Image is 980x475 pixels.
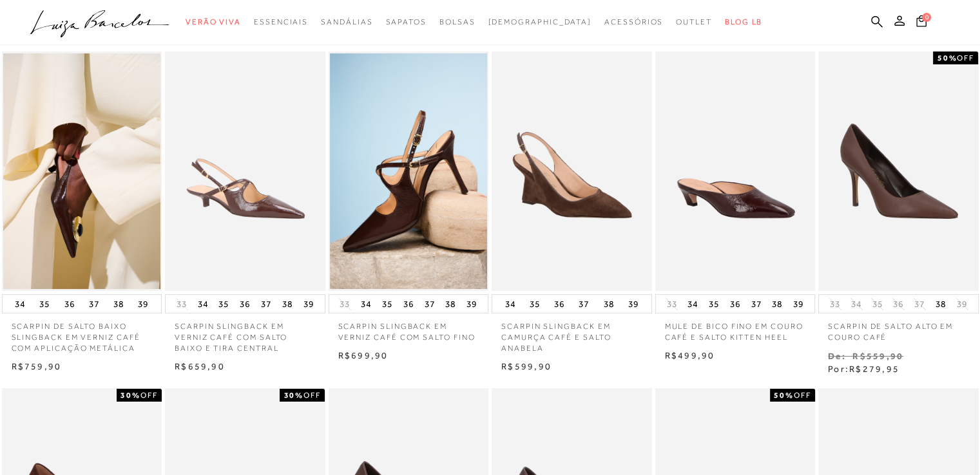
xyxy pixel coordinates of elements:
img: SCARPIN SLINGBACK EM VERNIZ CAFÉ COM SALTO BAIXO E TIRA CENTRAL [166,53,324,290]
img: SCARPIN DE SALTO ALTO EM COURO CAFÉ [820,53,977,290]
a: SCARPIN DE SALTO BAIXO SLINGBACK EM VERNIZ CAFÉ COM APLICAÇÃO METÁLICA [2,313,162,353]
button: 36 [726,295,744,313]
span: Verão Viva [186,17,241,26]
span: R$699,90 [338,350,389,360]
strong: 50% [937,53,957,62]
button: 34 [684,295,702,313]
span: R$659,90 [175,361,225,371]
button: 38 [932,295,950,313]
a: SCARPIN DE SALTO ALTO EM COURO CAFÉ [818,313,979,343]
button: 33 [173,298,191,310]
a: BLOG LB [725,10,762,34]
button: 37 [257,295,275,313]
span: 0 [922,13,931,22]
button: 36 [236,295,254,313]
a: categoryNavScreenReaderText [439,10,476,34]
button: 35 [705,295,723,313]
button: 35 [868,298,886,310]
span: OFF [794,391,811,400]
img: SCARPIN DE SALTO BAIXO SLINGBACK EM VERNIZ CAFÉ COM APLICAÇÃO METÁLICA [3,53,161,290]
button: 39 [134,295,152,313]
strong: 30% [283,391,303,400]
button: 35 [35,295,53,313]
a: SCARPIN SLINGBACK EM VERNIZ CAFÉ COM SALTO FINO [329,313,489,343]
a: SCARPIN SLINGBACK EM CAMURÇA CAFÉ E SALTO ANABELA [492,313,652,353]
button: 39 [789,295,807,313]
button: 33 [336,298,354,310]
a: categoryNavScreenReaderText [385,10,426,34]
strong: 50% [774,391,794,400]
span: OFF [303,391,321,400]
span: R$279,95 [849,364,899,374]
button: 39 [624,295,642,313]
button: 34 [501,295,519,313]
button: 34 [194,295,212,313]
button: 36 [61,295,79,313]
strong: 30% [120,391,140,400]
button: 36 [399,295,418,313]
button: 35 [378,295,396,313]
button: 38 [768,295,786,313]
img: SCARPIN SLINGBACK EM VERNIZ CAFÉ COM SALTO FINO [330,53,488,290]
span: R$499,90 [665,350,715,360]
small: R$559,90 [852,351,903,361]
a: noSubCategoriesText [488,10,591,34]
button: 38 [278,295,296,313]
span: [DEMOGRAPHIC_DATA] [488,17,591,26]
button: 34 [357,295,375,313]
a: categoryNavScreenReaderText [321,10,372,34]
button: 37 [747,295,765,313]
a: MULE DE BICO FINO EM COURO CAFÉ E SALTO KITTEN HEEL [655,313,816,343]
span: R$599,90 [501,361,552,371]
button: 33 [826,298,844,310]
span: Sandálias [321,17,372,26]
small: De: [828,351,846,361]
img: SCARPIN SLINGBACK EM CAMURÇA CAFÉ E SALTO ANABELA [493,53,651,290]
span: Por: [828,364,899,374]
button: 38 [110,295,128,313]
button: 39 [300,295,318,313]
span: Essenciais [254,17,308,26]
span: Outlet [676,17,712,26]
a: categoryNavScreenReaderText [186,10,241,34]
span: BLOG LB [725,17,762,26]
button: 36 [550,295,568,313]
a: categoryNavScreenReaderText [604,10,663,34]
button: 37 [910,298,928,310]
button: 36 [889,298,907,310]
button: 0 [912,14,930,32]
span: R$759,90 [12,361,62,371]
span: OFF [140,391,158,400]
a: SCARPIN SLINGBACK EM VERNIZ CAFÉ COM SALTO BAIXO E TIRA CENTRAL [165,313,325,353]
span: Bolsas [439,17,476,26]
span: Sapatos [385,17,426,26]
button: 37 [421,295,439,313]
button: 39 [463,295,481,313]
a: categoryNavScreenReaderText [254,10,308,34]
a: categoryNavScreenReaderText [676,10,712,34]
button: 33 [662,298,680,310]
button: 39 [953,298,971,310]
span: OFF [957,53,974,62]
button: 37 [85,295,103,313]
button: 38 [441,295,459,313]
button: 38 [600,295,618,313]
button: 37 [575,295,593,313]
button: 35 [215,295,233,313]
img: MULE DE BICO FINO EM COURO CAFÉ E SALTO KITTEN HEEL [657,53,814,290]
span: Acessórios [604,17,663,26]
button: 34 [847,298,865,310]
button: 34 [11,295,29,313]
